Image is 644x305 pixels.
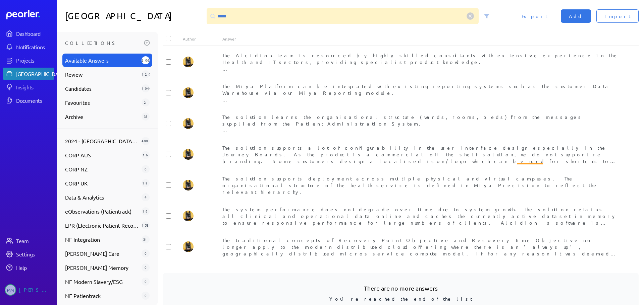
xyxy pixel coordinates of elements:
span: The solution supports a lot of configurability in the user interface design especially in the Jou... [222,145,616,172]
a: MM[PERSON_NAME] [3,282,54,298]
span: [PERSON_NAME] Care [65,249,139,257]
div: Author [183,36,222,42]
span: Archive [65,112,139,121]
img: Tung Nguyen [183,118,194,129]
a: Help [3,261,54,274]
img: Tung Nguyen [183,180,194,190]
div: 4 [142,193,150,201]
span: NF Integration [65,235,139,243]
span: NALHN [517,163,543,172]
div: 2061 [142,56,150,64]
button: Import [596,9,639,23]
div: 35 [142,112,150,121]
div: 158 [142,221,150,229]
div: Notifications [16,44,54,50]
a: [GEOGRAPHIC_DATA] [3,68,54,80]
div: 0 [142,249,150,257]
span: NF Patientrack [65,292,139,300]
a: Insights [3,81,54,93]
span: The solution supports deployment across multiple physical and virtual campuses. The organisationa... [222,175,598,195]
div: 1292 [142,70,150,78]
img: Tung Nguyen [183,149,194,160]
a: Documents [3,94,54,106]
a: Notifications [3,41,54,53]
img: Tung Nguyen [183,241,194,252]
span: The solution learns the organisational structure (wards, rooms, beds) from the messages supplied ... [222,114,619,147]
span: [PERSON_NAME] Memory [65,263,139,272]
div: Answer [222,36,619,42]
div: 0 [142,292,150,300]
div: Dashboard [16,30,54,37]
div: Help [16,264,54,271]
a: Projects [3,54,54,66]
h1: [GEOGRAPHIC_DATA] [65,8,204,24]
span: Michelle Manuel [5,284,16,296]
div: 0 [142,278,150,286]
div: 2 [142,98,150,106]
h3: There are no more answers [174,284,628,293]
span: The Miya Platform can be integrated with existing reporting systems such as the customer Data War... [222,83,610,163]
p: You're reached the end of the list [174,293,628,302]
a: Dashboard [6,10,54,19]
div: [GEOGRAPHIC_DATA] [16,70,66,77]
a: Settings [3,248,54,260]
div: 0 [142,165,150,173]
span: Add [569,13,583,19]
span: CORP AUS [65,151,139,159]
div: 0 [142,263,150,272]
div: Insights [16,84,54,90]
span: The Alcidion team is resourced by highly skilled consultants with extensive experience in the Hea... [222,52,619,172]
button: Export [514,9,555,23]
div: Team [16,237,54,244]
span: Data & Analytics [65,193,139,201]
div: 408 [142,137,150,145]
span: Available Answers [65,56,139,64]
span: EPR (Electronic Patient Record) [65,221,139,229]
button: Add [561,9,591,23]
span: NF Modern Slavery/ESG [65,278,139,286]
div: 16 [142,151,150,159]
div: 19 [142,207,150,215]
div: 1049 [142,84,150,92]
span: Export [522,13,547,19]
span: Import [604,13,631,19]
span: The traditional concepts of Recovery Point Objective and Recovery Time Objective no longer apply ... [222,237,617,283]
div: 31 [142,235,150,243]
img: Tung Nguyen [183,57,194,67]
span: 2024 - [GEOGRAPHIC_DATA] - [GEOGRAPHIC_DATA] - Flow [65,137,139,145]
div: 19 [142,179,150,187]
span: eObservations (Patientrack) [65,207,139,215]
div: Projects [16,57,54,64]
img: Tung Nguyen [183,87,194,98]
div: Settings [16,251,54,257]
span: CORP NZ [65,165,139,173]
div: Documents [16,97,54,104]
span: Review [65,70,139,78]
span: CORP UK [65,179,139,187]
span: Candidates [65,84,139,92]
a: Team [3,235,54,247]
a: Dashboard [3,27,54,40]
h3: Collections [65,37,142,48]
img: Tung Nguyen [183,211,194,221]
div: [PERSON_NAME] [19,284,52,296]
span: Favourites [65,98,139,106]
